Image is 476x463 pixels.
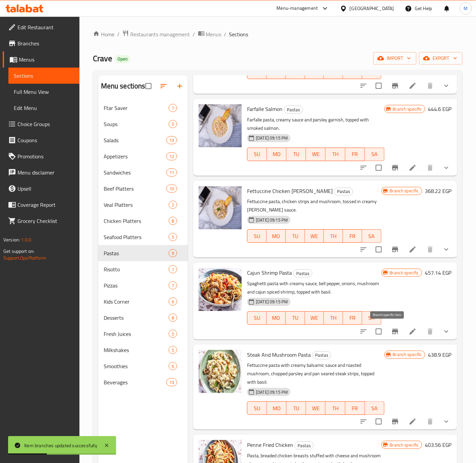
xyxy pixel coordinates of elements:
[247,148,267,161] button: SU
[98,294,188,310] div: Kids Corner6
[464,5,468,12] span: M
[104,330,169,338] div: Fresh Juices
[167,169,177,176] span: 11
[425,186,452,196] h6: 368.22 EGP
[104,168,166,177] div: Sandwiches
[425,268,452,277] h6: 457.14 EGP
[18,136,74,144] span: Coupons
[3,35,79,51] a: Branches
[104,185,166,193] div: Beef Platters
[422,78,438,94] button: delete
[379,54,411,63] span: import
[169,234,177,240] span: 5
[247,440,293,450] span: Penne Fried Chicken
[169,299,177,305] span: 6
[169,298,177,306] div: items
[169,233,177,241] div: items
[334,188,353,195] span: Pastas
[327,68,340,77] span: TH
[372,415,386,429] span: Select to update
[18,217,74,225] span: Grocery Checklist
[18,168,74,177] span: Menu disclaimer
[286,401,306,415] button: TU
[3,19,79,35] a: Edit Restaurant
[18,23,74,31] span: Edit Restaurant
[166,185,177,193] div: items
[169,347,177,353] span: 5
[199,268,242,311] img: Cajun Shrimp Pasta
[167,186,177,192] span: 10
[365,231,379,241] span: SA
[247,361,384,386] p: Fettuccine pasta with creamy balsamic sauce and roasted mushroom, chopped parsley and pan seared ...
[267,229,286,243] button: MO
[98,310,188,326] div: Desserts8
[247,116,384,132] p: Farfalle pasta, creamy sauce and parsley garnish, topped with smoked salmon.
[387,241,403,258] button: Branch-specific-item
[169,362,177,370] div: items
[428,104,452,114] h6: 444.6 EGP
[387,414,403,430] button: Branch-specific-item
[368,403,382,413] span: SA
[247,186,333,196] span: Fettuccine Chicken [PERSON_NAME]
[286,148,306,161] button: TU
[422,414,438,430] button: delete
[18,39,74,47] span: Branches
[250,403,264,413] span: SU
[104,249,169,257] span: Pastas
[346,68,360,77] span: FR
[286,311,305,325] button: TU
[326,148,345,161] button: TH
[167,379,177,386] span: 13
[104,265,169,273] span: Risotto
[98,181,188,197] div: Beef Platters10
[438,323,454,340] button: show more
[387,323,403,340] button: Branch-specific-item
[343,229,362,243] button: FR
[308,231,321,241] span: WE
[247,350,311,360] span: Steak And Mushroom Pasta
[24,442,97,449] div: Item branches updated successfully
[104,152,166,160] span: Appetizers
[93,30,463,39] nav: breadcrumb
[198,30,222,39] a: Menus
[346,231,360,241] span: FR
[355,414,372,430] button: sort-choices
[247,104,282,114] span: Farfalle Salmon
[309,149,323,159] span: WE
[387,270,422,276] span: Branch specific
[250,68,264,77] span: SU
[277,4,318,12] div: Menu-management
[199,104,242,147] img: Farfalle Salmon
[387,78,403,94] button: Branch-specific-item
[326,401,345,415] button: TH
[284,106,303,114] div: Pastas
[438,414,454,430] button: show more
[345,401,365,415] button: FR
[247,229,267,243] button: SU
[362,229,381,243] button: SA
[104,281,169,290] span: Pizzas
[98,261,188,277] div: Risotto1
[104,233,169,241] div: Seafood Platters
[104,362,169,370] span: Smoothies
[98,132,188,148] div: Salads13
[199,350,242,393] img: Steak And Mushroom Pasta
[14,88,74,96] span: Full Menu View
[98,197,188,213] div: Veal Platters2
[8,68,79,84] a: Sections
[253,135,291,141] span: [DATE] 09:15 PM
[247,279,381,296] p: Spaghetti pasta with creamy sauce, bell pepper, onions, mushroom and cajun spiced shrimp, topped ...
[409,245,417,254] a: Edit menu item
[224,30,227,38] li: /
[3,164,79,181] a: Menu disclaimer
[419,52,463,65] button: export
[199,186,242,229] img: Fettuccine Chicken Alfredo
[104,201,169,209] span: Veal Platters
[312,351,331,359] span: Pastas
[438,160,454,176] button: show more
[355,160,372,176] button: sort-choices
[3,235,20,244] span: Version:
[422,241,438,258] button: delete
